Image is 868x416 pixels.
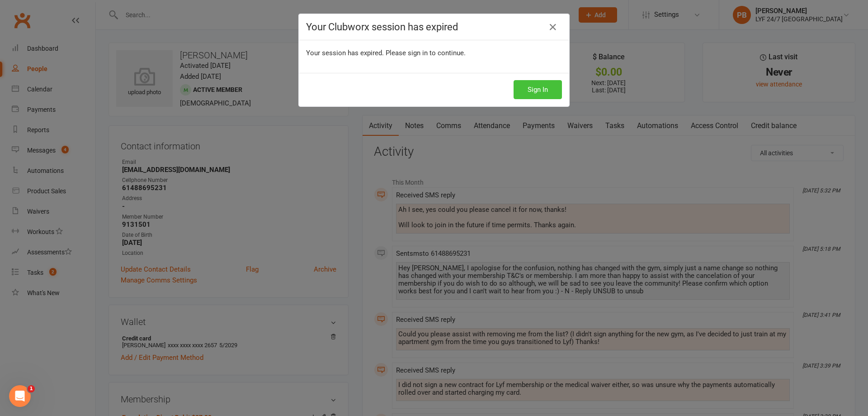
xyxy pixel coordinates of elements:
span: Your session has expired. Please sign in to continue. [306,49,466,57]
h4: Your Clubworx session has expired [306,21,562,33]
span: 1 [28,385,35,392]
iframe: Intercom live chat [9,385,31,407]
button: Sign In [514,80,562,99]
a: Close [546,20,560,34]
